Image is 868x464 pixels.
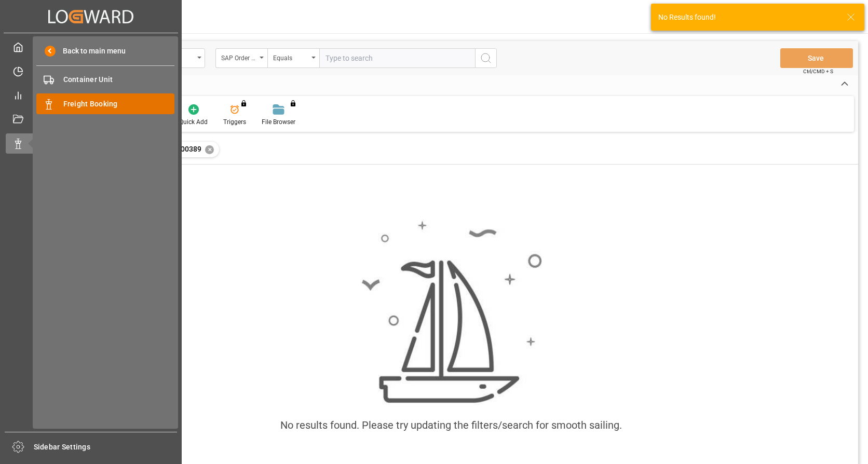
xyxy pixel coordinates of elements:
div: No results found. Please try updating the filters/search for smooth sailing. [280,417,622,433]
a: Freight Booking [36,93,174,114]
input: Type to search [319,48,475,68]
span: Freight Booking [63,99,175,110]
span: Back to main menu [56,46,126,57]
button: open menu [215,48,267,68]
div: ✕ [205,145,214,154]
button: search button [475,48,497,68]
span: Container Unit [63,74,175,85]
a: My Cockpit [6,37,176,57]
img: smooth_sailing.jpeg [360,220,542,405]
button: Save [780,48,853,68]
span: Ctrl/CMD + S [803,67,833,75]
a: Timeslot Management [6,61,176,81]
div: Equals [273,51,308,63]
button: open menu [267,48,319,68]
a: Container Unit [36,70,174,90]
div: Quick Add [179,117,208,127]
span: Sidebar Settings [34,442,178,453]
div: SAP Order Numbers [221,51,256,63]
div: No Results found! [658,12,837,23]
